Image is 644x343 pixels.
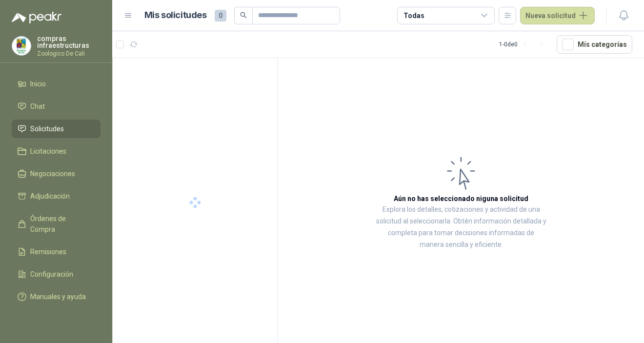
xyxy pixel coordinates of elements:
[30,101,45,112] span: Chat
[30,123,64,134] span: Solicitudes
[12,287,101,306] a: Manuales y ayuda
[499,37,549,52] div: 1 - 0 de 0
[30,246,66,257] span: Remisiones
[12,75,101,93] a: Inicio
[12,142,101,161] a: Licitaciones
[12,97,101,116] a: Chat
[144,8,207,22] h1: Mis solicitudes
[12,37,31,55] img: Company Logo
[37,35,101,49] p: compras infraestructuras
[557,35,632,54] button: Mís categorías
[30,146,66,157] span: Licitaciones
[12,209,101,239] a: Órdenes de Compra
[37,51,101,57] p: Zoologico De Cali
[240,12,247,19] span: search
[30,291,86,302] span: Manuales y ayuda
[12,265,101,283] a: Configuración
[376,204,546,251] p: Explora los detalles, cotizaciones y actividad de una solicitud al seleccionarla. Obtén informaci...
[12,164,101,183] a: Negociaciones
[30,191,70,202] span: Adjudicación
[30,168,75,179] span: Negociaciones
[12,242,101,261] a: Remisiones
[12,187,101,205] a: Adjudicación
[30,213,91,235] span: Órdenes de Compra
[520,7,595,24] button: Nueva solicitud
[12,12,61,23] img: Logo peakr
[394,193,528,204] h3: Aún no has seleccionado niguna solicitud
[30,269,73,280] span: Configuración
[12,120,101,138] a: Solicitudes
[30,79,46,89] span: Inicio
[403,10,424,21] div: Todas
[215,10,226,21] span: 0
